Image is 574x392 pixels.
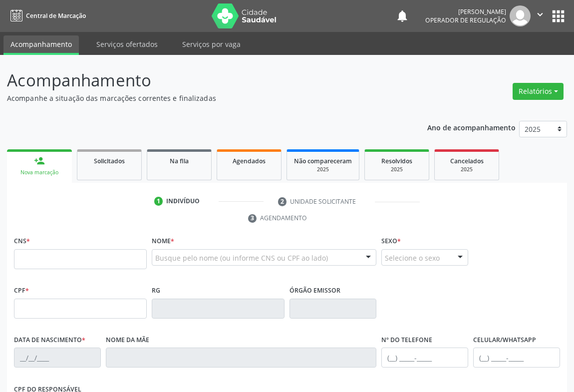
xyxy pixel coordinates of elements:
p: Ano de acompanhamento [427,121,516,133]
img: img [510,5,531,26]
button: notifications [395,9,409,23]
label: Data de nascimento [14,333,85,348]
span: Busque pelo nome (ou informe CNS ou CPF ao lado) [155,253,328,263]
input: (__) _____-_____ [473,348,560,368]
a: Acompanhamento [3,35,79,55]
span: Selecione o sexo [385,253,440,263]
label: Nº do Telefone [381,333,432,348]
div: Indivíduo [166,197,200,206]
input: __/__/____ [14,348,101,368]
a: Serviços ofertados [89,35,165,53]
span: Agendados [233,157,266,165]
a: Serviços por vaga [175,35,248,53]
span: Na fila [170,157,189,165]
label: CNS [14,234,30,249]
div: Nova marcação [14,169,65,176]
span: Operador de regulação [425,16,506,24]
input: (__) _____-_____ [381,348,468,368]
div: 2025 [372,166,422,173]
div: [PERSON_NAME] [425,7,506,16]
p: Acompanhamento [7,68,399,93]
label: Nome [152,234,174,249]
label: Órgão emissor [289,283,340,299]
span: Central de Marcação [26,11,86,20]
label: RG [152,283,160,299]
label: CPF [14,283,29,299]
span: Resolvidos [381,157,412,165]
div: 2025 [294,166,352,173]
a: Central de Marcação [7,7,86,24]
i:  [535,9,546,20]
label: Nome da mãe [106,333,149,348]
p: Acompanhe a situação das marcações correntes e finalizadas [7,93,399,103]
div: person_add [34,155,45,166]
span: Não compareceram [294,157,352,165]
div: 1 [154,197,163,206]
button:  [531,5,550,26]
span: Solicitados [94,157,125,165]
span: Cancelados [450,157,484,165]
label: Sexo [381,234,401,249]
button: apps [550,7,567,25]
label: Celular/WhatsApp [473,333,536,348]
div: 2025 [442,166,492,173]
button: Relatórios [513,83,564,100]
